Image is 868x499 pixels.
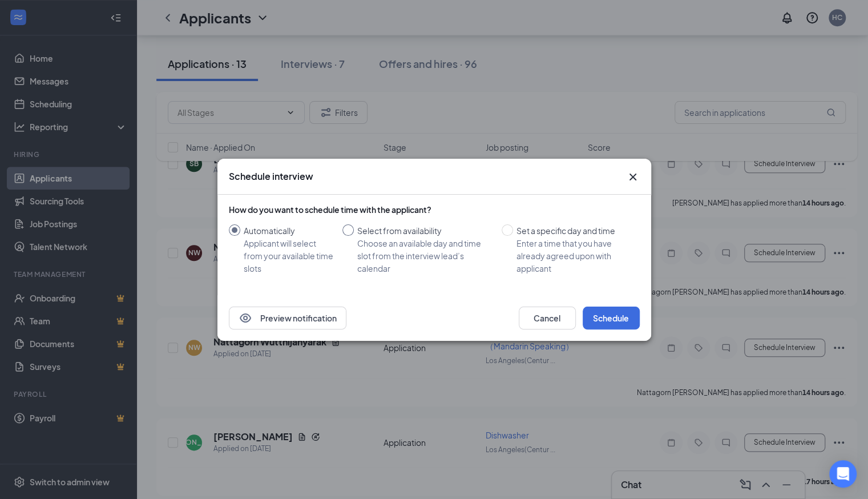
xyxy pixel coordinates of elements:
[626,170,640,184] svg: Cross
[229,204,640,215] div: How do you want to schedule time with the applicant?
[357,224,492,237] div: Select from availability
[519,307,576,329] button: Cancel
[244,237,333,275] div: Applicant will select from your available time slots
[229,170,313,183] h3: Schedule interview
[516,224,631,237] div: Set a specific day and time
[239,311,252,325] svg: Eye
[244,224,333,237] div: Automatically
[516,237,631,275] div: Enter a time that you have already agreed upon with applicant
[829,460,857,488] div: Open Intercom Messenger
[229,307,346,329] button: EyePreview notification
[357,237,492,275] div: Choose an available day and time slot from the interview lead’s calendar
[583,307,640,329] button: Schedule
[626,170,640,184] button: Close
